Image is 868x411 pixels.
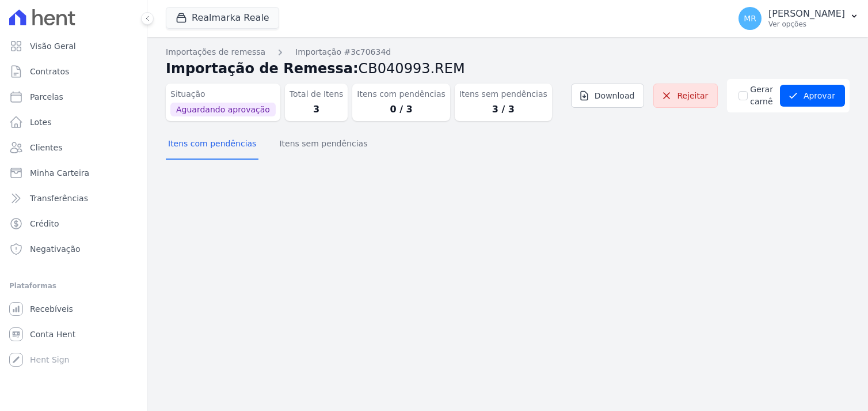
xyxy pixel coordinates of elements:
[357,103,445,116] dd: 0 / 3
[166,130,258,160] button: Itens com pendências
[459,88,547,100] dt: Itens sem pendências
[30,193,88,204] span: Transferências
[30,303,73,315] span: Recebíveis
[30,116,52,128] span: Lotes
[750,84,773,108] label: Gerar carnê
[30,218,59,229] span: Crédito
[5,297,142,320] a: Recebíveis
[30,91,63,103] span: Parcelas
[768,8,845,20] p: [PERSON_NAME]
[744,14,756,22] span: MR
[359,61,465,77] span: CB040993.REM
[5,136,142,159] a: Clientes
[30,167,89,179] span: Minha Carteira
[166,46,850,58] nav: Breadcrumb
[166,7,279,29] button: Realmarka Reale
[295,46,391,58] a: Importação #3c70634d
[170,88,276,100] dt: Situação
[9,279,138,293] div: Plataformas
[729,2,868,35] button: MR [PERSON_NAME] Ver opções
[30,66,69,77] span: Contratos
[5,111,142,134] a: Lotes
[5,212,142,235] a: Crédito
[5,85,142,108] a: Parcelas
[571,84,645,108] a: Download
[290,88,344,100] dt: Total de Itens
[277,130,370,160] button: Itens sem pendências
[5,323,142,346] a: Conta Hent
[780,85,845,107] button: Aprovar
[166,58,850,79] h2: Importação de Remessa:
[768,20,845,29] p: Ver opções
[290,103,344,116] dd: 3
[170,103,276,116] span: Aguardando aprovação
[30,142,62,153] span: Clientes
[653,84,718,108] a: Rejeitar
[5,35,142,58] a: Visão Geral
[5,161,142,184] a: Minha Carteira
[30,40,76,52] span: Visão Geral
[30,243,81,255] span: Negativação
[30,329,75,340] span: Conta Hent
[357,88,445,100] dt: Itens com pendências
[5,237,142,261] a: Negativação
[5,187,142,210] a: Transferências
[459,103,547,116] dd: 3 / 3
[5,60,142,83] a: Contratos
[166,46,265,58] a: Importações de remessa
